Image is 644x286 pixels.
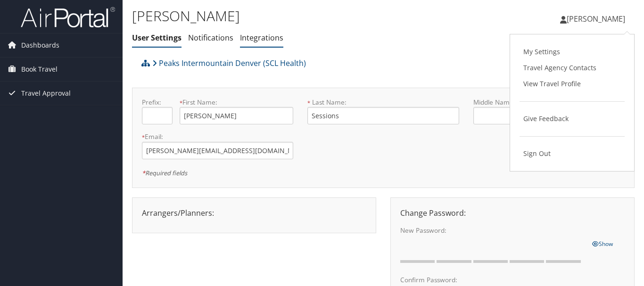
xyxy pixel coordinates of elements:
[400,226,585,235] label: New Password:
[142,132,293,141] label: Email:
[567,14,625,24] span: [PERSON_NAME]
[592,238,613,248] a: Show
[21,57,58,81] span: Book Travel
[21,82,71,105] span: Travel Approval
[520,44,625,60] a: My Settings
[307,98,459,107] label: Last Name:
[152,54,306,73] a: Peaks Intermountain Denver (SCL Health)
[393,207,632,219] div: Change Password:
[21,33,59,57] span: Dashboards
[132,6,467,26] h1: [PERSON_NAME]
[473,98,587,107] label: Middle Name:
[142,98,173,107] label: Prefix:
[520,111,625,127] a: Give Feedback
[520,76,625,92] a: View Travel Profile
[142,169,187,177] em: Required fields
[21,6,115,28] img: airportal-logo.png
[520,60,625,76] a: Travel Agency Contacts
[188,33,233,43] a: Notifications
[135,207,373,219] div: Arrangers/Planners:
[560,5,635,33] a: [PERSON_NAME]
[520,146,625,162] a: Sign Out
[132,33,182,43] a: User Settings
[400,275,585,285] label: Confirm Password:
[592,240,613,248] span: Show
[180,98,293,107] label: First Name:
[240,33,283,43] a: Integrations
